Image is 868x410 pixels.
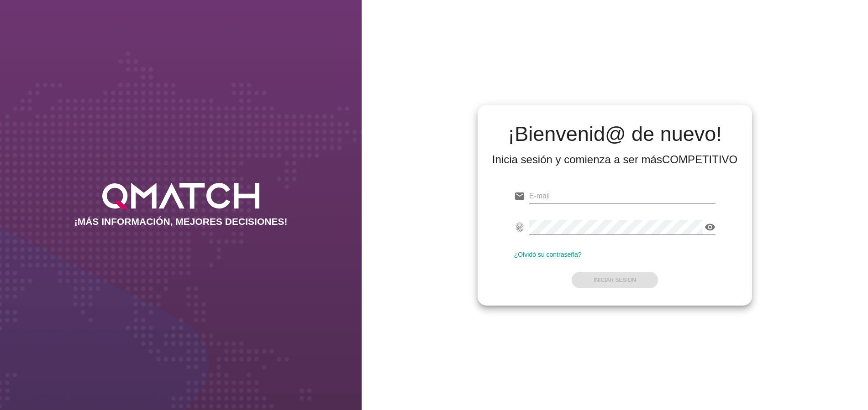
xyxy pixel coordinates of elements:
[705,222,715,233] i: visibility
[492,123,738,145] h2: ¡Bienvenid@ de nuevo!
[514,251,582,258] a: ¿Olvidó su contraseña?
[514,191,525,202] i: email
[74,216,288,227] h2: ¡MÁS INFORMACIÓN, MEJORES DECISIONES!
[529,189,716,203] input: E-mail
[662,153,737,166] strong: COMPETITIVO
[492,152,738,167] div: Inicia sesión y comienza a ser más
[514,222,525,233] i: fingerprint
